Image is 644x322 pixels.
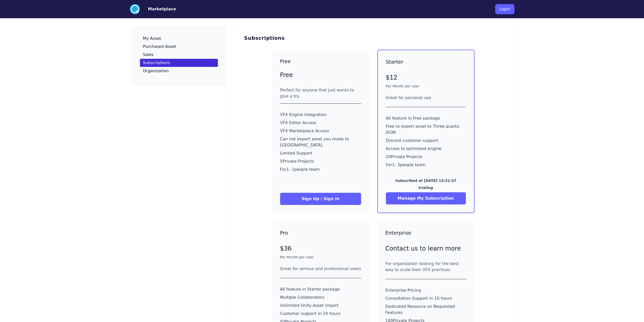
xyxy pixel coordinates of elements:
[280,286,361,292] p: All feature in Starter package
[386,138,466,144] p: Discord customer support
[280,311,361,317] p: Customer support in 24 hours
[386,192,466,204] button: Manage My Subscription
[140,34,218,43] a: My Asset
[140,43,218,51] a: Purchased Asset
[143,61,170,65] p: Subscriptions
[143,36,161,41] p: My Asset
[280,158,361,164] p: 5 Private Projects
[386,162,466,168] p: For 1 - 3 people team
[280,58,361,65] h3: Free
[280,255,361,260] p: Per Month per user
[244,34,285,42] h3: Subscriptions
[280,193,361,205] button: Sign Up / Sign In
[140,67,218,75] a: Organization
[386,58,466,65] h3: Starter
[385,244,466,253] p: Contact us to learn more
[140,6,176,12] a: Marketplace
[386,84,466,89] p: Per Month per user
[140,51,218,59] a: Sales
[148,6,176,12] button: Marketplace
[143,69,169,73] p: Organization
[280,112,361,118] p: VFX Engine Integration
[280,136,361,148] p: Can not export asset you made to [GEOGRAPHIC_DATA]
[385,304,466,316] p: Dedicated Resource on Requested Features
[280,71,361,79] p: Free
[280,87,361,99] div: Perfect for anyone that just wants to give a try.
[495,4,514,14] button: Login
[280,302,361,309] p: Unlimited Unity Asset Import
[386,95,466,101] div: Great for personal use
[280,120,361,126] p: VFX Editor Access
[386,178,466,183] p: Subscribed at [DATE] 13:31:37
[495,2,514,16] a: Login
[280,166,361,173] p: For 1 - 1 people team
[385,287,466,293] p: Enterprise Pricing
[280,229,361,236] h3: Pro
[386,185,466,190] p: trialing
[386,115,466,121] p: All feature in Free package
[386,123,466,136] p: Free to export asset to Three.quarks JSON
[280,294,361,300] p: Multiple Collaborators
[280,244,361,253] p: $36
[385,261,466,273] div: For organization looking for the best way to scale their VFX practices
[143,45,176,49] p: Purchased Asset
[143,53,154,57] p: Sales
[385,295,466,301] p: Consultation Support in 10 hours
[280,266,361,272] div: Great for serious and professional users
[140,59,218,67] a: Subscriptions
[280,128,361,134] p: VFX Marketplace Access
[280,150,361,156] p: Limited Support
[386,73,466,82] p: $12
[385,229,466,236] h3: Enterprise
[386,146,466,152] p: Access to optimized engine
[386,154,466,160] p: 20 Private Projects
[280,196,361,201] a: Sign Up / Sign In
